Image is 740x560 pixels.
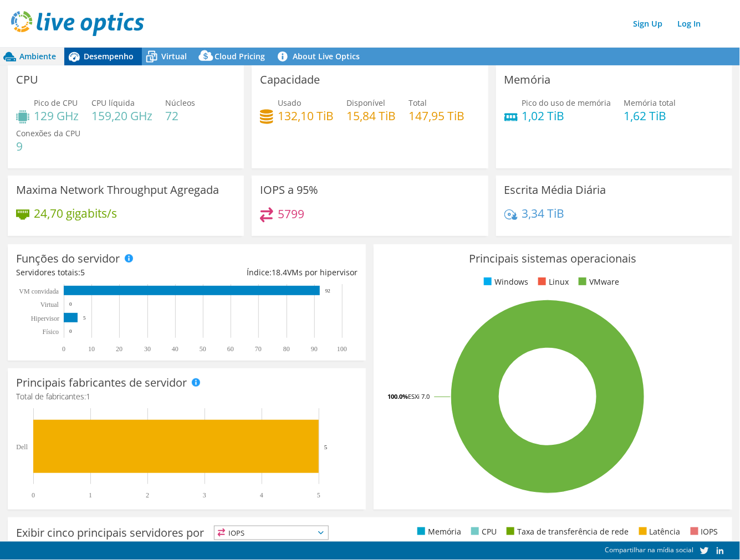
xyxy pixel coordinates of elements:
li: Memória [415,526,461,538]
h3: Principais sistemas operacionais [382,253,723,265]
text: 20 [116,345,123,353]
h4: 72 [165,110,195,122]
li: IOPS [688,526,718,538]
li: Taxa de transferência de rede [504,526,629,538]
span: Cloud Pricing [215,51,265,61]
text: VM convidada [19,287,59,295]
span: Pico de CPU [34,97,78,108]
text: 100 [337,345,347,353]
span: Usado [278,97,301,108]
div: Índice: VMs por hipervisor [187,266,358,279]
text: Hipervisor [31,315,59,322]
span: Conexões da CPU [16,128,80,138]
text: 92 [325,288,330,294]
text: 5 [317,491,320,499]
text: 0 [32,491,35,499]
text: 10 [88,345,95,353]
h3: Maxima Network Throughput Agregada [16,184,219,196]
text: 0 [62,345,65,353]
h4: 129 GHz [34,110,79,122]
text: 60 [227,345,234,353]
h4: 132,10 TiB [278,110,334,122]
h4: 1,02 TiB [522,110,611,122]
text: 4 [260,491,263,499]
h4: 9 [16,140,80,152]
li: Latência [636,526,681,538]
text: 5 [83,315,86,321]
text: 0 [69,301,72,307]
a: Sign Up [627,16,668,32]
div: Servidores totais: [16,266,187,279]
h4: Total de fabricantes: [16,391,358,403]
li: VMware [576,276,619,288]
h3: Funções do servidor [16,253,120,265]
text: 5 [324,444,328,450]
text: 50 [200,345,206,353]
li: CPU [468,526,497,538]
span: Desempenho [84,51,134,61]
text: 2 [146,491,149,499]
a: About Live Optics [273,48,368,65]
a: Log In [672,16,707,32]
span: Virtual [161,51,187,61]
h4: 5799 [278,208,304,220]
span: Ambiente [19,51,56,61]
tspan: Físico [43,328,59,336]
span: Pico do uso de memória [522,97,611,108]
span: Memória total [624,97,676,108]
text: 30 [144,345,151,353]
text: 80 [283,345,290,353]
h4: 1,62 TiB [624,110,676,122]
h3: Capacidade [260,74,320,86]
li: Linux [535,276,569,288]
text: 70 [255,345,262,353]
h4: 15,84 TiB [346,110,396,122]
text: 40 [172,345,178,353]
li: Windows [481,276,528,288]
span: CPU líquida [91,97,135,108]
h3: Memória [504,74,551,86]
h3: Principais fabricantes de servidor [16,377,187,389]
h3: IOPS a 95% [260,184,318,196]
h4: 3,34 TiB [522,207,565,219]
text: Virtual [40,301,59,309]
span: Total [409,97,427,108]
img: live_optics_svg.svg [11,11,144,36]
span: IOPS [215,526,328,540]
h4: 147,95 TiB [409,110,465,122]
h3: Escrita Média Diária [504,184,606,196]
span: 18.4 [272,267,287,278]
h4: 24,70 gigabits/s [34,207,117,219]
span: Compartilhar na mídia social [605,546,693,555]
text: 3 [203,491,206,499]
h3: CPU [16,74,38,86]
span: Disponível [346,97,385,108]
text: 0 [69,328,72,334]
tspan: 100.0% [387,392,408,400]
h4: 159,20 GHz [91,110,152,122]
tspan: ESXi 7.0 [408,392,430,400]
text: 90 [311,345,318,353]
text: 1 [89,491,92,499]
span: 1 [86,391,90,402]
text: Dell [16,443,28,451]
span: Núcleos [165,97,195,108]
span: 5 [80,267,85,278]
